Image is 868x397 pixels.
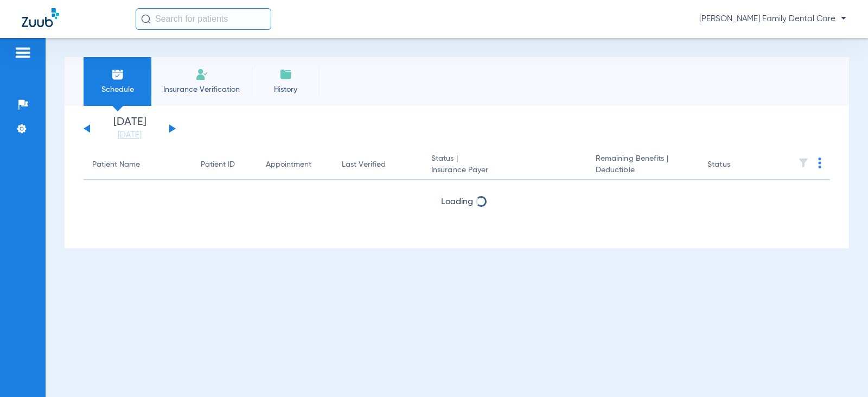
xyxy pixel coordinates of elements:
div: Last Verified [342,159,414,171]
span: [PERSON_NAME] Family Dental Care [699,14,846,24]
img: Zuub Logo [22,8,59,27]
input: Search for patients [136,8,271,30]
span: Deductible [596,165,690,176]
span: Insurance Verification [159,84,244,95]
th: Status | [423,150,587,180]
img: Search Icon [141,14,151,24]
img: Schedule [111,68,124,81]
div: Patient ID [201,159,248,171]
img: Manual Insurance Verification [195,68,208,81]
span: Schedule [92,84,143,95]
div: Last Verified [342,159,386,171]
th: Remaining Benefits | [587,150,699,180]
div: Patient ID [201,159,235,171]
img: group-dot-blue.svg [818,157,821,168]
div: Patient Name [92,159,183,171]
img: hamburger-icon [14,46,31,59]
li: [DATE] [97,117,162,141]
div: Patient Name [92,159,140,171]
div: Appointment [266,159,324,171]
div: Appointment [266,159,311,171]
span: Loading [441,198,473,206]
th: Status [699,150,772,180]
span: Insurance Payer [431,165,578,176]
img: History [279,68,292,81]
span: History [260,84,311,95]
img: filter.svg [798,157,809,168]
a: [DATE] [97,130,162,141]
